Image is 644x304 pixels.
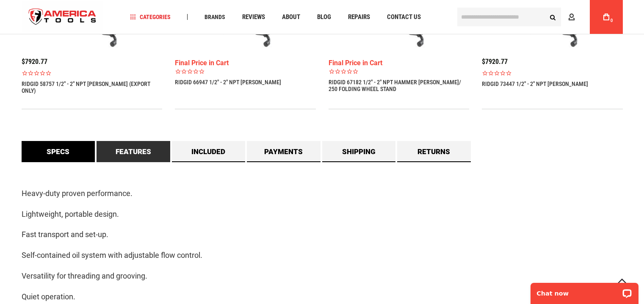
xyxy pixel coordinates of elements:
p: Self-contained oil system with adjustable flow control. [22,249,623,262]
p: Quiet operation. [22,291,623,303]
p: Versatility for threading and grooving. [22,270,623,282]
span: About [282,14,300,20]
a: RIDGID 58757 1/2" - 2" NPT [PERSON_NAME] (EXPORT ONLY) [22,80,163,94]
span: 0 [611,18,613,23]
iframe: LiveChat chat widget [525,277,644,304]
span: Rated 0.0 out of 5 stars 0 reviews [329,68,470,75]
a: RIDGID 66947 1/2" - 2" NPT [PERSON_NAME] [175,79,281,86]
a: Reviews [238,11,269,23]
a: Brands [201,11,229,23]
span: Rated 0.0 out of 5 stars 0 reviews [22,70,163,76]
div: Final Price in Cart [175,58,316,68]
img: America Tools [22,1,104,33]
p: Fast transport and set-up. [22,229,623,241]
span: Rated 0.0 out of 5 stars 0 reviews [175,68,316,75]
span: Categories [130,14,171,20]
span: Reviews [242,14,265,20]
span: Blog [317,14,331,20]
a: Specs [22,141,95,162]
span: Contact Us [387,14,421,20]
a: Categories [126,11,174,23]
span: Repairs [348,14,370,20]
span: Brands [205,14,225,20]
a: Blog [313,11,335,23]
a: Payments [247,141,321,162]
p: Lightweight, portable design. [22,208,623,221]
a: Repairs [344,11,374,23]
a: About [278,11,304,23]
a: Contact Us [383,11,425,23]
div: Final Price in Cart [329,58,470,68]
span: $7920.77 [482,58,508,66]
p: Heavy-duty proven performance. [22,188,623,200]
a: Included [172,141,246,162]
span: Rated 0.0 out of 5 stars 0 reviews [482,70,623,76]
a: RIDGID 73447 1/2" - 2" NPT [PERSON_NAME] [482,80,588,87]
button: Search [545,9,561,25]
a: Returns [397,141,471,162]
span: $7920.77 [22,58,47,66]
a: Features [97,141,170,162]
a: RIDGID 67182 1/2" - 2" NPT HAMMER [PERSON_NAME]/ 250 FOLDING WHEEL STAND [329,79,470,92]
a: store logo [22,1,104,33]
a: Shipping [322,141,396,162]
